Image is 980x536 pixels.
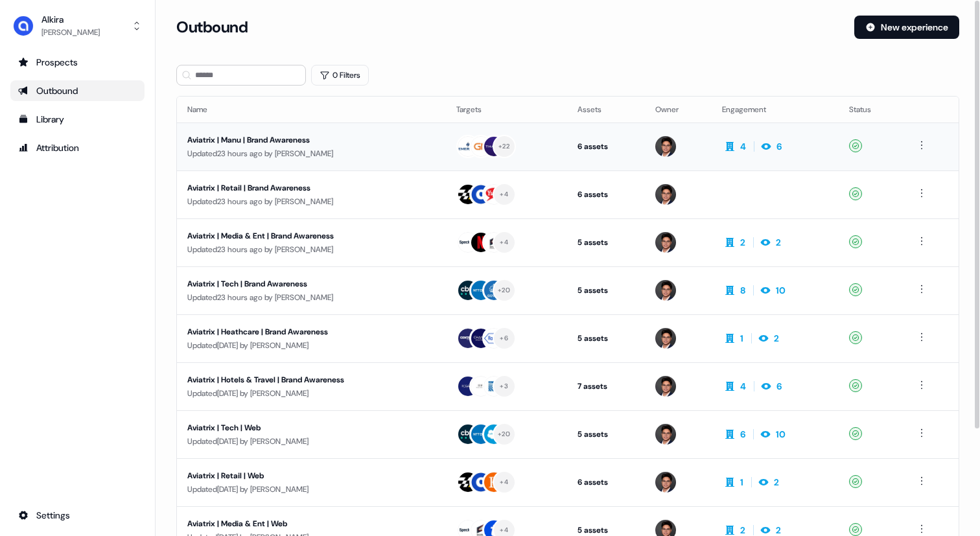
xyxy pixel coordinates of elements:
div: 2 [740,236,745,249]
div: + 4 [500,189,508,200]
img: Hugh [655,424,676,445]
th: Name [177,97,446,122]
div: Aviatrix | Media & Ent | Brand Awareness [187,229,432,242]
div: 6 [776,380,782,393]
a: Go to outbound experience [10,80,145,101]
div: Aviatrix | Hotels & Travel | Brand Awareness [187,373,432,386]
div: + 6 [500,332,508,344]
div: 2 [774,476,779,489]
div: + 3 [500,380,508,392]
div: Settings [18,509,137,522]
div: Updated [DATE] by [PERSON_NAME] [187,387,436,400]
div: + 20 [498,285,510,296]
button: New experience [854,16,959,39]
div: 5 assets [577,428,635,441]
div: 4 [740,380,746,393]
div: + 20 [498,428,510,440]
div: Updated 23 hours ago by [PERSON_NAME] [187,243,436,256]
img: Hugh [655,472,676,493]
div: Aviatrix | Retail | Web [187,469,432,482]
div: 6 assets [577,476,635,489]
div: 6 [740,428,745,441]
th: Assets [567,97,645,122]
div: 6 [776,140,782,153]
div: Aviatrix | Tech | Web [187,421,432,434]
div: Aviatrix | Media & Ent | Web [187,517,432,530]
th: Status [839,97,904,122]
div: 6 assets [577,140,635,153]
a: Go to prospects [10,52,145,73]
img: Hugh [655,136,676,157]
div: + 4 [500,237,508,248]
div: 5 assets [577,332,635,345]
button: 0 Filters [311,65,369,86]
div: 6 assets [577,188,635,201]
th: Targets [446,97,568,122]
div: + 4 [500,476,508,488]
th: Owner [645,97,712,122]
div: 4 [740,140,746,153]
div: + 4 [500,524,508,536]
div: 10 [776,284,786,297]
div: 10 [776,428,786,441]
div: Aviatrix | Retail | Brand Awareness [187,181,432,194]
div: 2 [774,332,779,345]
div: 5 assets [577,236,635,249]
a: Go to integrations [10,505,145,526]
div: Updated [DATE] by [PERSON_NAME] [187,483,436,496]
img: Hugh [655,280,676,301]
div: [PERSON_NAME] [41,26,100,39]
div: Updated [DATE] by [PERSON_NAME] [187,339,436,352]
div: Prospects [18,56,137,69]
div: Updated 23 hours ago by [PERSON_NAME] [187,195,436,208]
div: Aviatrix | Heathcare | Brand Awareness [187,325,432,338]
div: 2 [776,236,781,249]
th: Engagement [712,97,839,122]
img: Hugh [655,184,676,205]
div: Attribution [18,141,137,154]
img: Hugh [655,328,676,349]
div: Updated 23 hours ago by [PERSON_NAME] [187,147,436,160]
div: Updated 23 hours ago by [PERSON_NAME] [187,291,436,304]
div: 7 assets [577,380,635,393]
div: Aviatrix | Tech | Brand Awareness [187,277,432,290]
a: Go to templates [10,109,145,130]
div: 5 assets [577,284,635,297]
div: Aviatrix | Manu | Brand Awareness [187,134,432,146]
button: Alkira[PERSON_NAME] [10,10,145,41]
h3: Outbound [176,17,248,37]
div: Library [18,113,137,126]
div: Updated [DATE] by [PERSON_NAME] [187,435,436,448]
div: + 22 [498,141,509,152]
img: Hugh [655,376,676,397]
div: 1 [740,332,743,345]
div: Outbound [18,84,137,97]
img: Hugh [655,232,676,253]
div: 8 [740,284,745,297]
div: 1 [740,476,743,489]
a: Go to attribution [10,137,145,158]
div: Alkira [41,13,100,26]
